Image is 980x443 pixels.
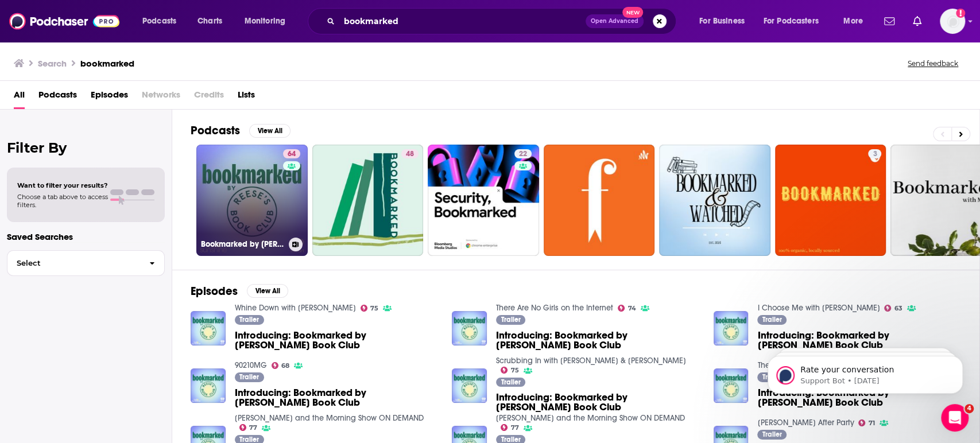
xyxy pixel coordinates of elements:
iframe: Intercom live chat [941,404,969,432]
a: Elvis Duran and the Morning Show ON DEMAND [496,413,685,423]
span: Lists [238,86,255,109]
a: 75 [501,367,519,374]
a: All [14,86,25,109]
a: There Are No Girls on the Internet [496,303,613,313]
a: Episodes [91,86,128,109]
h3: bookmarked [80,58,134,69]
button: Show profile menu [940,9,965,34]
img: Introducing: Bookmarked by Reese's Book Club [452,311,487,346]
a: 3 [868,149,881,158]
span: 68 [281,363,289,368]
span: Charts [197,13,222,29]
a: Introducing: Bookmarked by Reese's Book Club [496,393,700,412]
span: Trailer [239,436,259,443]
span: 3 [873,149,877,160]
span: Networks [142,86,180,109]
a: Introducing: Bookmarked by Reese's Book Club [235,388,439,407]
a: Show notifications dropdown [908,11,926,31]
span: 22 [519,149,527,160]
img: Introducing: Bookmarked by Reese's Book Club [191,311,226,346]
span: Trailer [501,379,521,386]
span: 77 [249,425,257,430]
span: 77 [511,425,519,430]
a: Introducing: Bookmarked by Reese's Book Club [757,331,961,350]
img: Introducing: Bookmarked by Reese's Book Club [714,368,749,403]
h2: Podcasts [191,123,240,138]
a: 48 [312,145,424,256]
span: Select [7,259,140,267]
a: 3 [775,145,886,256]
button: Open AdvancedNew [586,14,644,28]
a: Elvis Duran and the Morning Show ON DEMAND [235,413,424,423]
input: Search podcasts, credits, & more... [339,12,586,30]
span: Introducing: Bookmarked by [PERSON_NAME] Book Club [757,331,961,350]
span: For Business [699,13,745,29]
a: 74 [618,305,636,312]
span: 63 [894,306,902,311]
a: EpisodesView All [191,284,288,298]
svg: Add a profile image [956,9,965,18]
span: More [843,13,863,29]
span: Introducing: Bookmarked by [PERSON_NAME] Book Club [496,331,700,350]
a: Scrubbing In with Becca Tilley & Tanya Rad [496,356,686,366]
a: 75 [361,305,379,312]
a: Whine Down with Jana Kramer [235,303,356,313]
a: 68 [272,362,290,369]
h3: Search [38,58,67,69]
img: Podchaser - Follow, Share and Rate Podcasts [9,10,119,32]
span: Open Advanced [591,18,638,24]
span: Introducing: Bookmarked by [PERSON_NAME] Book Club [235,388,439,407]
a: Elvis Duran's After Party [757,418,854,428]
a: 63 [884,305,902,312]
span: 75 [370,306,378,311]
span: Trailer [501,316,521,323]
span: 71 [869,421,875,426]
span: 48 [406,149,414,160]
a: 77 [239,424,258,431]
span: Trailer [239,316,259,323]
span: 75 [511,368,519,373]
span: For Podcasters [764,13,819,29]
button: View All [249,124,290,138]
a: Introducing: Bookmarked by Reese's Book Club [235,331,439,350]
img: Introducing: Bookmarked by Reese's Book Club [714,311,749,346]
a: 77 [501,424,519,431]
img: Introducing: Bookmarked by Reese's Book Club [452,368,487,403]
a: 64 [283,149,300,158]
img: Introducing: Bookmarked by Reese's Book Club [191,368,226,403]
a: PodcastsView All [191,123,290,138]
a: 22 [514,149,532,158]
img: User Profile [940,9,965,34]
span: Monitoring [245,13,285,29]
span: Podcasts [142,13,176,29]
span: Introducing: Bookmarked by [PERSON_NAME] Book Club [496,393,700,412]
p: Saved Searches [7,231,165,242]
a: Charts [190,12,229,30]
span: 74 [628,306,636,311]
span: Want to filter your results? [17,181,108,189]
a: 22 [428,145,539,256]
button: open menu [691,12,759,30]
a: 90210MG [235,360,267,370]
span: Trailer [762,431,782,438]
span: Introducing: Bookmarked by [PERSON_NAME] Book Club [235,331,439,350]
button: Select [7,250,165,276]
span: Trailer [239,374,259,380]
a: Show notifications dropdown [880,11,899,31]
span: Podcasts [38,86,77,109]
span: Choose a tab above to access filters. [17,193,108,209]
h2: Episodes [191,284,238,298]
a: 71 [858,419,875,426]
span: Trailer [762,316,782,323]
span: Trailer [501,436,521,443]
a: I Choose Me with Jennie Garth [757,303,880,313]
